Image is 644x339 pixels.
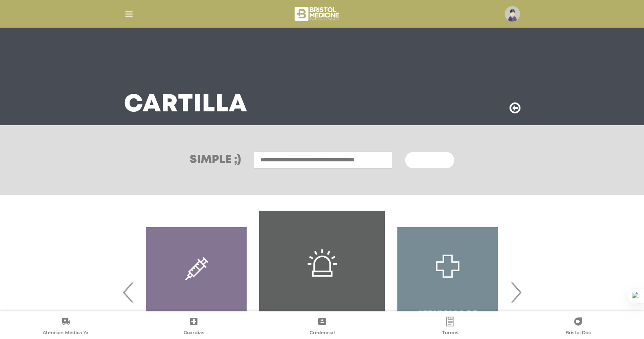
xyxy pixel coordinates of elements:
img: profile-placeholder.svg [505,6,520,22]
img: bristol-medicine-blanco.png [293,4,342,24]
h3: Simple ;) [190,154,241,166]
span: Previous [121,270,137,314]
h3: Cartilla [124,94,247,115]
a: Atención Médica Ya [2,317,130,337]
a: Guardias [130,317,258,337]
a: Turnos [386,317,514,337]
img: Cober_menu-lines-white.svg [124,9,134,19]
span: Bristol Doc [566,330,591,337]
span: Turnos [442,330,458,337]
a: Credencial [258,317,386,337]
span: Guardias [184,330,204,337]
span: Credencial [310,330,335,337]
span: Atención Médica Ya [43,330,89,337]
a: Bristol Doc [514,317,642,337]
span: Next [508,270,524,314]
button: Buscar [405,152,454,168]
span: Buscar [415,158,438,163]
